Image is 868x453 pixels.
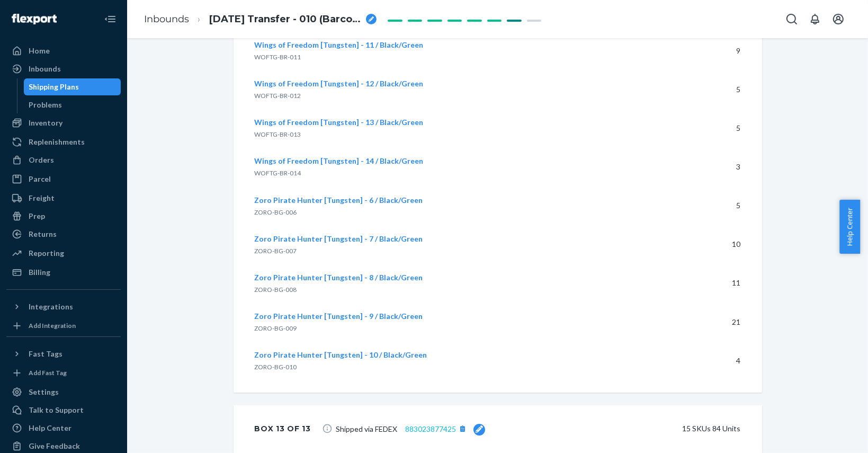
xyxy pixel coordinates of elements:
[664,31,740,70] td: 9
[29,46,50,56] div: Home
[6,384,121,401] a: Settings
[255,79,424,88] span: Wings of Freedom [Tungsten] - 12 / Black/Green
[664,109,740,147] td: 5
[6,114,121,131] a: Inventory
[255,350,427,360] button: Zoro Pirate Hunter [Tungsten] - 10 / Black/Green
[255,196,423,205] span: Zoro Pirate Hunter [Tungsten] - 6 / Black/Green
[12,14,57,24] img: Flexport logo
[664,70,740,109] td: 5
[255,40,424,49] span: Wings of Freedom [Tungsten] - 11 / Black/Green
[6,42,121,59] a: Home
[29,267,50,278] div: Billing
[255,324,297,332] span: ZORO-BG-009
[828,8,849,30] button: Open account menu
[6,152,121,168] a: Orders
[664,186,740,225] td: 5
[209,13,362,26] span: 6.15.2025 Transfer - 010 (Barcodes)
[29,248,64,259] div: Reporting
[804,8,826,30] button: Open notifications
[29,82,79,92] div: Shipping Plans
[29,211,45,221] div: Prep
[255,117,424,128] button: Wings of Freedom [Tungsten] - 13 / Black/Green
[29,301,73,312] div: Integrations
[255,130,301,138] span: WOFTG-BR-013
[255,311,423,322] button: Zoro Pirate Hunter [Tungsten] - 9 / Black/Green
[255,234,423,244] button: Zoro Pirate Hunter [Tungsten] - 7 / Black/Green
[29,349,62,359] div: Fast Tags
[29,423,71,433] div: Help Center
[456,422,470,436] button: [object Object]
[255,247,297,255] span: ZORO-BG-007
[336,422,485,436] span: Shipped via FEDEX
[6,319,121,332] a: Add Integration
[6,345,121,362] button: Fast Tags
[29,229,57,239] div: Returns
[255,156,424,165] span: Wings of Freedom [Tungsten] - 14 / Black/Green
[29,441,80,451] div: Give Feedback
[29,100,62,110] div: Problems
[255,118,424,127] span: Wings of Freedom [Tungsten] - 13 / Black/Green
[6,171,121,188] a: Parcel
[136,4,385,35] ol: breadcrumbs
[6,134,121,150] a: Replenishments
[501,418,741,439] div: 15 SKUs 84 Units
[255,78,424,89] button: Wings of Freedom [Tungsten] - 12 / Black/Green
[24,78,121,95] a: Shipping Plans
[255,312,423,321] span: Zoro Pirate Hunter [Tungsten] - 9 / Black/Green
[6,226,121,243] a: Returns
[29,155,54,165] div: Orders
[664,225,740,264] td: 10
[405,424,456,433] a: 883023877425
[6,264,121,281] a: Billing
[255,40,424,50] button: Wings of Freedom [Tungsten] - 11 / Black/Green
[29,118,62,128] div: Inventory
[255,195,423,206] button: Zoro Pirate Hunter [Tungsten] - 6 / Black/Green
[255,92,301,100] span: WOFTG-BR-012
[781,8,802,30] button: Open Search Box
[255,272,423,283] button: Zoro Pirate Hunter [Tungsten] - 8 / Black/Green
[6,190,121,207] a: Freight
[255,53,301,61] span: WOFTG-BR-011
[839,200,860,254] button: Help Center
[29,174,51,184] div: Parcel
[255,208,297,216] span: ZORO-BG-006
[255,350,427,359] span: Zoro Pirate Hunter [Tungsten] - 10 / Black/Green
[255,234,423,243] span: Zoro Pirate Hunter [Tungsten] - 7 / Black/Green
[100,8,121,30] button: Close Navigation
[6,367,121,379] a: Add Fast Tag
[29,137,85,147] div: Replenishments
[6,60,121,77] a: Inbounds
[664,147,740,186] td: 3
[664,303,740,341] td: 21
[29,387,59,397] div: Settings
[29,193,55,203] div: Freight
[29,321,76,330] div: Add Integration
[6,245,121,262] a: Reporting
[24,96,121,113] a: Problems
[255,418,311,439] div: Box 13 of 13
[255,363,297,371] span: ZORO-BG-010
[29,368,67,377] div: Add Fast Tag
[6,402,121,419] a: Talk to Support
[144,13,189,25] a: Inbounds
[664,341,740,380] td: 4
[6,208,121,225] a: Prep
[664,264,740,303] td: 11
[255,169,301,177] span: WOFTG-BR-014
[29,405,84,415] div: Talk to Support
[255,286,297,294] span: ZORO-BG-008
[29,64,61,74] div: Inbounds
[6,420,121,437] a: Help Center
[6,298,121,315] button: Integrations
[255,273,423,282] span: Zoro Pirate Hunter [Tungsten] - 8 / Black/Green
[255,156,424,166] button: Wings of Freedom [Tungsten] - 14 / Black/Green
